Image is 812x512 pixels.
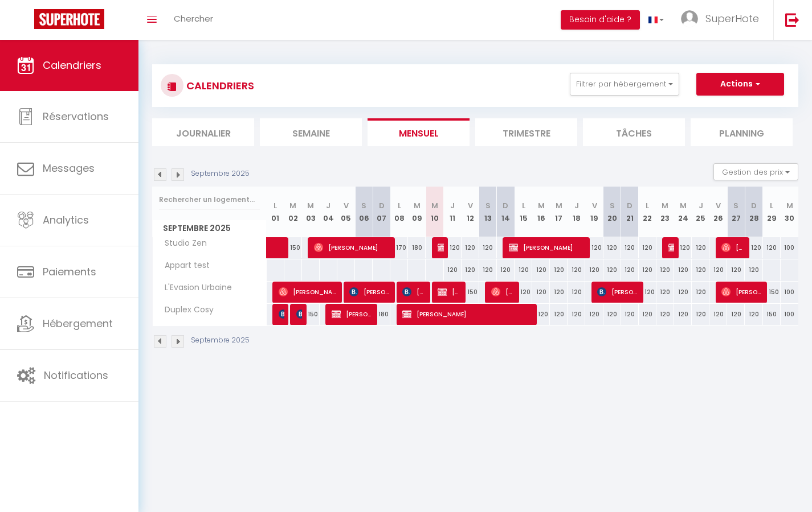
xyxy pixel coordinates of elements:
abbr: D [751,200,757,211]
div: 120 [639,282,656,303]
th: 18 [568,187,585,237]
abbr: S [733,200,738,211]
th: 02 [284,187,302,237]
abbr: V [468,200,473,211]
th: 04 [320,187,337,237]
div: 120 [656,282,674,303]
th: 27 [727,187,745,237]
div: 120 [515,282,532,303]
span: Studio Zen [154,237,210,250]
div: 120 [639,259,656,280]
th: 15 [515,187,532,237]
div: 120 [674,237,692,258]
div: 100 [781,237,798,258]
th: 29 [763,187,781,237]
div: 150 [763,304,781,325]
span: [PERSON_NAME] [296,303,302,325]
span: Septembre 2025 [153,220,266,237]
th: 05 [337,187,355,237]
div: 120 [692,259,709,280]
span: Paiements [43,265,96,279]
abbr: D [503,200,508,211]
abbr: L [646,200,649,211]
div: 120 [568,282,585,303]
div: 120 [568,259,585,280]
div: 120 [621,304,639,325]
abbr: V [716,200,721,211]
div: 120 [550,282,568,303]
div: 150 [462,282,479,303]
abbr: V [344,200,349,211]
button: Besoin d'aide ? [561,10,640,30]
th: 09 [408,187,426,237]
abbr: M [307,200,314,211]
th: 13 [479,187,497,237]
div: 120 [462,259,479,280]
div: 120 [585,259,603,280]
abbr: S [485,200,491,211]
div: 120 [621,259,639,280]
div: 100 [781,282,798,303]
abbr: M [786,200,793,211]
div: 120 [532,304,550,325]
span: [PERSON_NAME] [332,303,373,325]
span: Messages [43,161,95,175]
button: Actions [696,73,784,96]
div: 120 [603,237,621,258]
th: 30 [781,187,798,237]
abbr: V [592,200,597,211]
div: 120 [603,259,621,280]
span: Hébergement [43,316,113,331]
th: 11 [444,187,462,237]
div: 120 [550,304,568,325]
abbr: M [414,200,421,211]
th: 20 [603,187,621,237]
span: Calendriers [43,58,101,72]
div: 120 [479,259,497,280]
span: Analytics [43,213,89,227]
div: 120 [550,259,568,280]
img: ... [681,10,698,27]
div: 120 [763,237,781,258]
button: Filtrer par hébergement [570,73,679,96]
div: 120 [745,259,762,280]
p: Septembre 2025 [191,335,250,346]
input: Rechercher un logement... [159,189,260,210]
span: [PERSON_NAME] [402,281,426,303]
div: 120 [639,237,656,258]
span: SuperHote [705,11,759,26]
div: 120 [585,237,603,258]
div: 120 [692,282,709,303]
span: [PERSON_NAME] [491,281,515,303]
span: [PERSON_NAME] [668,237,674,258]
span: L'Evasion Urbaine [154,282,235,294]
th: 21 [621,187,639,237]
div: 180 [408,237,426,258]
div: 120 [515,259,532,280]
abbr: L [770,200,773,211]
th: 23 [656,187,674,237]
abbr: M [289,200,296,211]
th: 25 [692,187,709,237]
th: 28 [745,187,762,237]
span: Patureau Léa [279,303,284,325]
span: Duplex Cosy [154,304,217,316]
span: [PERSON_NAME] [438,281,461,303]
div: 150 [763,282,781,303]
th: 14 [497,187,515,237]
div: 120 [444,259,462,280]
span: Notifications [44,368,108,382]
img: Super Booking [34,9,104,29]
li: Semaine [260,118,362,146]
button: Ouvrir le widget de chat LiveChat [9,5,43,39]
li: Trimestre [475,118,577,146]
abbr: D [627,200,633,211]
img: logout [785,13,799,27]
div: 120 [462,237,479,258]
div: 120 [709,259,727,280]
div: 120 [532,259,550,280]
th: 07 [373,187,390,237]
span: [PERSON_NAME] [314,237,390,258]
p: Septembre 2025 [191,168,250,179]
div: 120 [674,259,692,280]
